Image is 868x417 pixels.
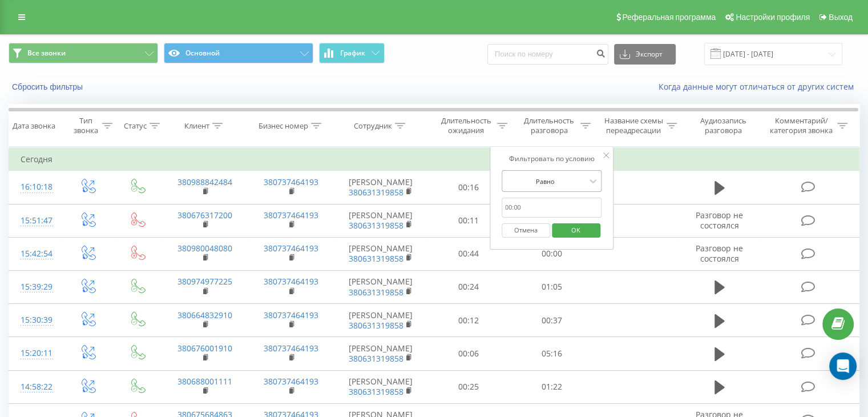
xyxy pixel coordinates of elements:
[264,343,318,354] a: 380737464193
[319,43,385,63] button: График
[520,116,578,135] div: Длительность разговора
[177,276,232,287] a: 380974977225
[354,121,392,131] div: Сотрудник
[9,82,88,92] button: Сбросить фильтры
[696,210,743,231] span: Разговор не состоялся
[438,116,495,135] div: Длительность ожидания
[510,237,593,270] td: 00:00
[27,49,66,58] span: Все звонки
[349,287,403,298] a: 380631319858
[604,116,664,135] div: Название схемы переадресации
[690,116,757,135] div: Аудиозапись разговора
[334,171,427,204] td: [PERSON_NAME]
[768,116,834,135] div: Комментарий/категория звонка
[21,309,51,331] div: 15:30:39
[184,121,209,131] div: Клиент
[177,310,232,320] a: 380664832910
[259,121,308,131] div: Бизнес номер
[334,237,427,270] td: [PERSON_NAME]
[622,13,716,22] span: Реферальная программа
[487,44,608,65] input: Поиск по номеру
[349,386,403,397] a: 380631319858
[334,270,427,303] td: [PERSON_NAME]
[349,253,403,264] a: 380631319858
[659,81,859,92] a: Когда данные могут отличаться от других систем
[427,237,510,270] td: 00:44
[614,44,676,65] button: Экспорт
[349,187,403,198] a: 380631319858
[334,370,427,403] td: [PERSON_NAME]
[349,220,403,231] a: 380631319858
[427,304,510,337] td: 00:12
[21,176,51,198] div: 16:10:18
[264,276,318,287] a: 380737464193
[427,370,510,403] td: 00:25
[502,153,602,165] div: Фильтровать по условию
[349,320,403,331] a: 380631319858
[264,376,318,387] a: 380737464193
[552,223,600,238] button: OK
[334,304,427,337] td: [PERSON_NAME]
[510,304,593,337] td: 00:37
[696,243,743,264] span: Разговор не состоялся
[177,376,232,387] a: 380688001111
[427,270,510,303] td: 00:24
[427,171,510,204] td: 00:16
[510,337,593,370] td: 05:16
[21,210,51,232] div: 15:51:47
[829,352,857,380] div: Open Intercom Messenger
[21,376,51,398] div: 14:58:22
[334,204,427,237] td: [PERSON_NAME]
[177,210,232,220] a: 380676317200
[510,370,593,403] td: 01:22
[427,337,510,370] td: 00:06
[72,116,99,135] div: Тип звонка
[21,342,51,364] div: 15:20:11
[13,121,55,131] div: Дата звонка
[264,210,318,220] a: 380737464193
[334,337,427,370] td: [PERSON_NAME]
[9,43,158,63] button: Все звонки
[9,148,859,171] td: Сегодня
[177,343,232,354] a: 380676001910
[164,43,313,63] button: Основной
[510,270,593,303] td: 01:05
[736,13,810,22] span: Настройки профиля
[264,177,318,187] a: 380737464193
[349,353,403,364] a: 380631319858
[502,223,550,238] button: Отмена
[264,310,318,320] a: 380737464193
[427,204,510,237] td: 00:11
[177,243,232,254] a: 380980048080
[177,177,232,187] a: 380988842484
[340,49,365,57] span: График
[560,221,592,239] span: OK
[21,276,51,298] div: 15:39:29
[502,198,602,218] input: 00:00
[829,13,853,22] span: Выход
[124,121,147,131] div: Статус
[21,243,51,265] div: 15:42:54
[264,243,318,254] a: 380737464193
